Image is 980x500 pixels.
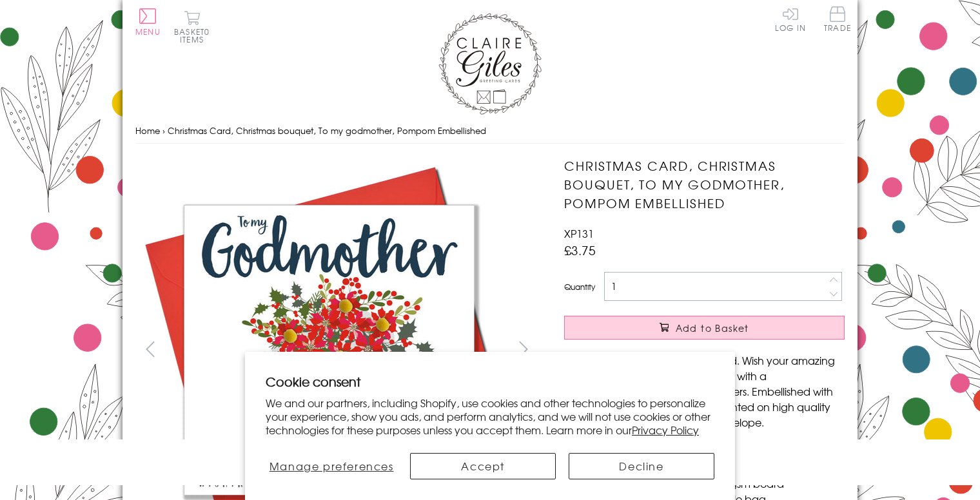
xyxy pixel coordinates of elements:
a: Privacy Policy [632,422,699,438]
a: Home [135,124,160,137]
button: Basket0 items [174,10,210,43]
button: Accept [410,453,556,479]
a: Trade [824,6,851,34]
button: Decline [569,453,714,479]
h1: Christmas Card, Christmas bouquet, To my godmother, Pompom Embellished [564,157,845,212]
span: XP131 [564,226,594,241]
label: Quantity [564,281,595,293]
span: Menu [135,26,161,37]
button: Menu [135,8,161,35]
button: Manage preferences [266,453,397,479]
span: Add to Basket [676,322,749,334]
button: prev [135,334,164,363]
span: Trade [824,6,851,32]
p: We and our partners, including Shopify, use cookies and other technologies to personalize your ex... [266,396,714,436]
h2: Cookie consent [266,372,714,390]
a: Log In [775,6,806,32]
nav: breadcrumbs [135,118,845,144]
button: next [509,334,538,363]
span: Manage preferences [269,458,394,474]
span: Christmas Card, Christmas bouquet, To my godmother, Pompom Embellished [168,124,486,137]
span: 0 items [180,26,210,45]
img: Claire Giles Greetings Cards [438,13,542,115]
span: £3.75 [564,241,596,259]
span: › [162,124,165,137]
button: Add to Basket [564,316,845,340]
